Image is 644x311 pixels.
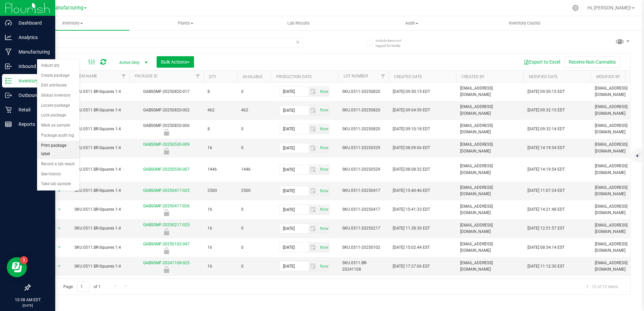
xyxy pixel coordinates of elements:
a: Lab Results [242,16,355,30]
span: Page of 1 [58,281,106,292]
a: Filter [378,71,389,82]
a: Created By [461,74,484,79]
p: [DATE] [3,303,52,308]
span: SKU.0511.BR-Squares 1:4 [74,89,125,95]
span: [DATE] 08:54:14 EST [527,244,565,251]
span: [DATE] 14:21:48 EDT [527,206,565,213]
div: Quarantine Lock [128,247,204,254]
span: select [55,224,64,233]
span: select [318,262,329,271]
span: Set Current date [318,143,330,153]
a: GABSGMF-20250417-025 [143,188,190,193]
span: 1446 [207,166,233,173]
span: Set Current date [318,262,330,271]
p: Analytics [12,33,52,41]
span: SKU.0511-20250820 [342,107,385,113]
button: Receive Non-Cannabis [565,56,620,68]
span: SKU.0511.BR-Squares 1:4 [74,187,125,194]
span: [DATE] 11:12:30 EST [527,263,565,270]
a: Lot Number [344,74,368,78]
inline-svg: Dashboard [5,20,12,26]
span: select [309,243,318,252]
span: SKU.0511.BR-Squares 1:4 [74,166,125,173]
a: Production Date [276,74,312,79]
span: Bulk Actions [161,59,190,65]
inline-svg: Analytics [5,34,12,41]
span: [DATE] 09:04:59 EDT [393,107,430,113]
li: Take lab sample [37,179,79,189]
a: Modified Date [529,74,558,79]
a: Filter [192,71,203,82]
inline-svg: Outbound [5,92,12,99]
span: Set Current date [318,105,330,115]
span: Plants [130,20,242,26]
a: Audit [355,16,469,30]
span: select [309,124,318,134]
span: 462 [207,107,233,113]
div: GABSGMF-20250820-006 [128,123,204,136]
span: select [318,224,329,233]
span: SKU.0511-20250217 [342,225,385,232]
p: Inbound [12,62,52,70]
span: select [309,224,318,233]
div: Manage settings [571,5,580,11]
li: Edit attributes [37,80,79,91]
span: [EMAIL_ADDRESS][DOMAIN_NAME] [460,104,519,116]
div: GABSGMF-20250820-017 [128,89,204,95]
span: [DATE] 11:07:24 EDT [527,187,565,194]
span: 2500 [241,187,267,194]
p: Inventory [12,77,52,85]
span: Include items not tagged for facility [376,38,409,48]
div: Quarantine Lock [128,129,204,136]
span: 0 [241,126,267,132]
span: 2500 [207,187,233,194]
span: SKU.0511-20250417 [342,206,385,213]
span: [EMAIL_ADDRESS][DOMAIN_NAME] [460,184,519,197]
span: Set Current date [318,224,330,234]
span: Set Current date [318,124,330,134]
span: select [318,165,329,174]
span: 16 [207,225,233,232]
a: GABSGMF-20241108-025 [143,261,190,265]
span: select [55,262,64,271]
p: 10:58 AM EDT [3,297,52,303]
span: All Packages [35,58,83,66]
a: GABSGMF-20250530-009 [143,142,190,147]
p: Reports [12,120,52,128]
input: 1 [77,281,89,292]
span: [DATE] 08:08:32 EDT [393,166,430,173]
a: GABSGMF-20250417-026 [143,204,190,208]
span: select [318,186,329,196]
span: 0 [241,89,267,95]
span: [EMAIL_ADDRESS][DOMAIN_NAME] [460,241,519,254]
span: [DATE] 14:19:54 EDT [527,166,565,173]
span: [DATE] 15:40:46 EDT [393,187,430,194]
span: select [318,205,329,214]
span: select [318,87,329,96]
span: SKU.0511.BR-Squares 1:4 [74,244,125,251]
span: select [55,243,64,252]
p: Retail [12,106,52,114]
span: select [309,106,318,115]
a: GABSGMF-20250217-025 [143,222,190,227]
a: Inventory [16,16,129,30]
span: SKU.0511-20250102 [342,244,385,251]
a: Qty [209,74,216,79]
span: SKU.0511-20250820 [342,126,385,132]
span: Set Current date [318,165,330,174]
a: Inventory Counts [468,16,581,30]
div: Quarantine Lock [128,209,204,216]
a: GABSGMF-20250530-007 [143,167,190,172]
span: select [309,143,318,153]
span: 1 - 12 of 12 items [581,281,623,291]
span: 1446 [241,166,267,173]
span: Set Current date [318,186,330,196]
span: 0 [241,225,267,232]
span: [DATE] 14:19:54 EDT [527,145,565,151]
p: Outbound [12,91,52,99]
span: 16 [207,244,233,251]
span: select [309,262,318,271]
p: Manufacturing [12,48,52,56]
span: 8 [207,89,233,95]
